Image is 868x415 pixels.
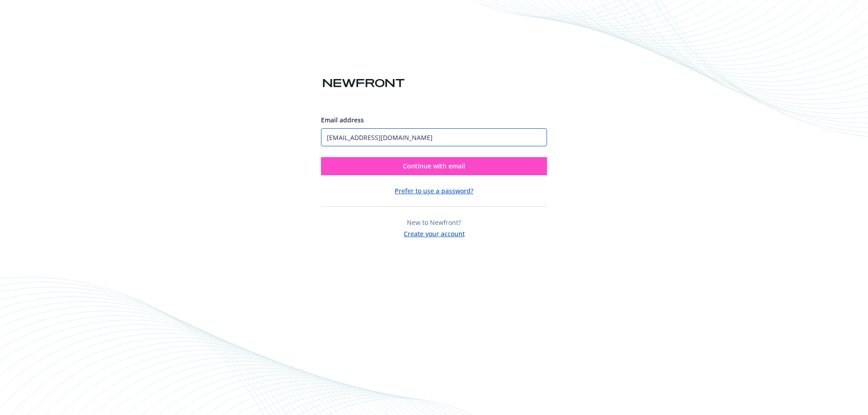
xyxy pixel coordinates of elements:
[404,227,465,238] button: Create your account
[395,186,473,196] button: Prefer to use a password?
[321,75,406,91] img: Newfront logo
[407,218,461,227] span: New to Newfront?
[403,162,465,170] span: Continue with email
[321,157,547,175] button: Continue with email
[321,116,364,124] span: Email address
[321,128,547,146] input: Enter your email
